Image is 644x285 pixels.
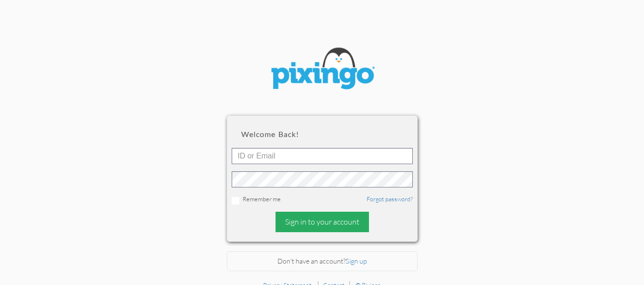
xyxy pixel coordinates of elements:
[227,251,418,272] div: Don't have an account?
[232,195,413,205] div: Remember me
[346,257,367,265] a: Sign up
[644,285,644,285] iframe: Chat
[276,212,369,232] div: Sign in to your account
[232,148,413,164] input: ID or Email
[241,130,403,138] h2: Welcome back!
[367,195,413,203] a: Forgot password?
[265,43,379,97] img: pixingo logo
